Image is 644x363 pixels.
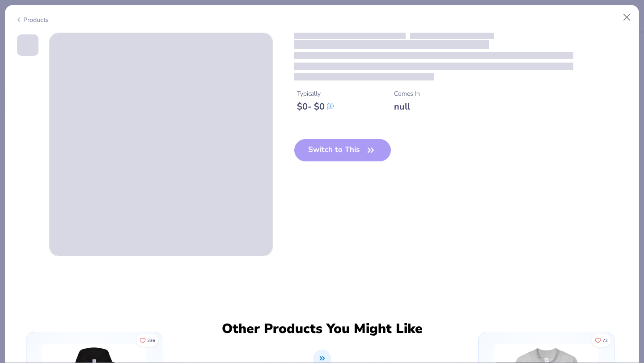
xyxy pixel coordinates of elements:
[394,101,420,112] div: null
[216,321,428,337] div: Other Products You Might Like
[147,338,155,343] span: 236
[619,9,636,26] button: Close
[592,334,611,347] button: Like
[394,89,420,98] div: Comes In
[297,89,334,98] div: Typically
[602,338,608,343] span: 72
[15,15,49,25] div: Products
[297,101,334,112] div: $ 0 - $ 0
[136,334,158,347] button: Like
